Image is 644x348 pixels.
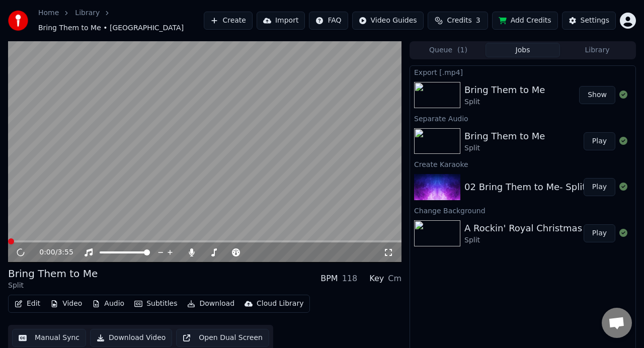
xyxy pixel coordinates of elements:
[38,23,184,33] span: Bring Them to Me • [GEOGRAPHIC_DATA]
[562,12,616,30] button: Settings
[579,86,615,104] button: Show
[88,297,128,311] button: Audio
[584,224,615,242] button: Play
[12,329,86,347] button: Manual Sync
[130,297,181,311] button: Subtitles
[369,273,384,285] div: Key
[476,16,480,26] span: 3
[464,129,545,143] div: Bring Them to Me
[464,143,545,153] div: Split
[39,247,55,257] span: 0:00
[257,299,303,309] div: Cloud Library
[410,66,635,78] div: Export [.mp4]
[464,180,623,194] div: 02 Bring Them to Me- Split Editada
[464,83,545,97] div: Bring Them to Me
[204,12,253,30] button: Create
[457,45,467,55] span: ( 1 )
[38,8,59,18] a: Home
[464,97,545,107] div: Split
[560,43,634,57] button: Library
[39,247,63,257] div: /
[309,12,348,30] button: FAQ
[428,12,488,30] button: Credits3
[602,308,632,338] div: Open chat
[410,204,635,216] div: Change Background
[38,8,204,33] nav: breadcrumb
[320,273,338,285] div: BPM
[8,267,98,281] div: Bring Them to Me
[176,329,269,347] button: Open Dual Screen
[410,112,635,124] div: Separate Audio
[410,158,635,170] div: Create Karaoke
[46,297,86,311] button: Video
[183,297,238,311] button: Download
[8,11,28,31] img: youka
[8,281,98,291] div: Split
[57,247,73,257] span: 3:55
[75,8,100,18] a: Library
[581,16,609,26] div: Settings
[492,12,558,30] button: Add Credits
[447,16,471,26] span: Credits
[486,43,560,57] button: Jobs
[90,329,172,347] button: Download Video
[11,297,44,311] button: Edit
[584,132,615,150] button: Play
[411,43,486,57] button: Queue
[388,273,401,285] div: Cm
[352,12,424,30] button: Video Guides
[584,178,615,196] button: Play
[342,273,358,285] div: 118
[257,12,305,30] button: Import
